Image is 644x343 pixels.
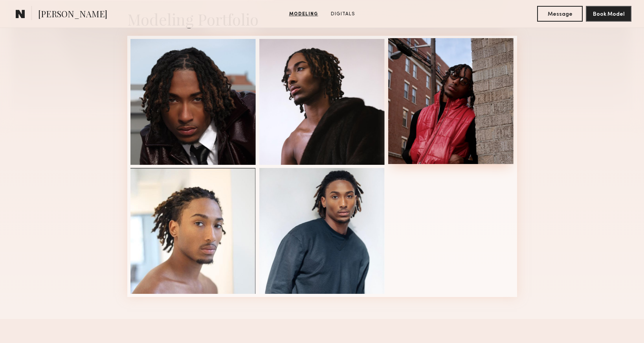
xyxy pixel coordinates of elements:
button: Book Model [586,6,631,22]
a: Digitals [328,11,358,18]
button: Message [537,6,583,22]
span: [PERSON_NAME] [38,8,107,22]
a: Book Model [586,10,631,17]
a: Modeling [286,11,321,18]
